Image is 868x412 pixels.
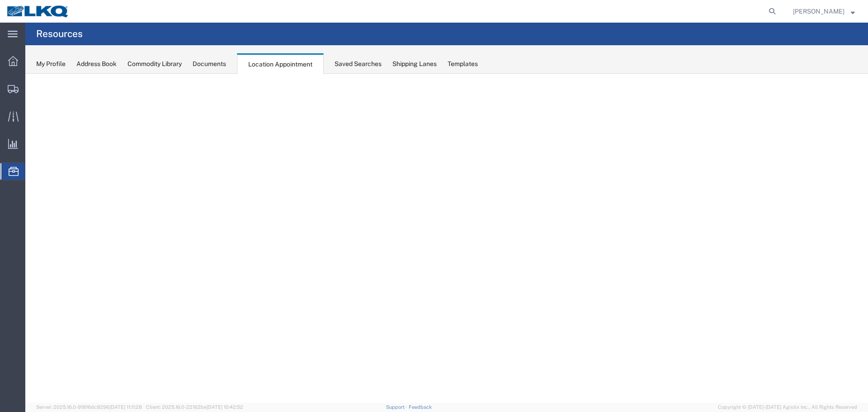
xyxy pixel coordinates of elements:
div: Templates [448,59,478,69]
span: Client: 2025.16.0-22162be [146,404,243,410]
span: Lea Merryweather [793,6,844,16]
div: Documents [193,59,226,69]
a: Support [386,404,409,410]
span: Copyright © [DATE]-[DATE] Agistix Inc., All Rights Reserved [718,403,857,411]
h4: Resources [36,23,83,45]
div: My Profile [36,59,66,69]
div: Saved Searches [335,59,382,69]
div: Shipping Lanes [392,59,437,69]
a: Feedback [409,404,432,410]
iframe: FS Legacy Container [25,74,868,403]
span: [DATE] 11:11:28 [109,404,142,410]
div: Location Appointment [237,53,324,74]
span: Server: 2025.16.0-91816dc9296 [36,404,142,410]
div: Commodity Library [127,59,182,69]
img: logo [6,5,70,18]
button: [PERSON_NAME] [793,6,855,17]
div: Address Book [76,59,117,69]
span: [DATE] 10:42:52 [207,404,243,410]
